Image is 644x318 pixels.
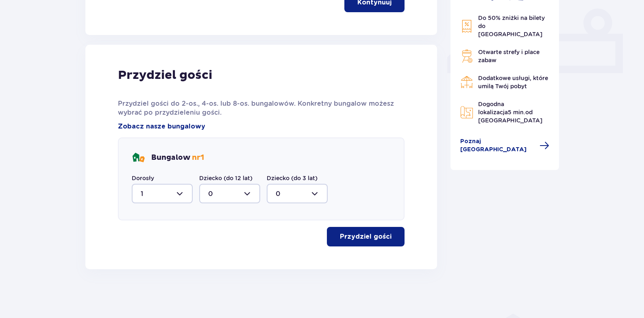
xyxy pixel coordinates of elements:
[478,75,548,89] span: Dodatkowe usługi, które umilą Twój pobyt
[478,15,545,37] span: Do 50% zniżki na bilety do [GEOGRAPHIC_DATA]
[118,68,212,83] p: Przydziel gości
[327,227,405,246] button: Przydziel gości
[132,151,145,164] img: bungalows Icon
[460,137,550,154] a: Poznaj [GEOGRAPHIC_DATA]
[132,174,154,182] label: Dorosły
[478,101,542,124] span: Dogodna lokalizacja od [GEOGRAPHIC_DATA]
[478,49,540,63] span: Otwarte strefy i place zabaw
[340,232,392,241] p: Przydziel gości
[118,99,405,117] p: Przydziel gości do 2-os., 4-os. lub 8-os. bungalowów. Konkretny bungalow możesz wybrać po przydzi...
[192,153,204,162] span: nr 1
[267,174,318,182] label: Dziecko (do 3 lat)
[199,174,252,182] label: Dziecko (do 12 lat)
[460,76,473,89] img: Restaurant Icon
[460,20,473,33] img: Discount Icon
[460,50,473,63] img: Grill Icon
[151,153,204,163] p: Bungalow
[508,109,525,115] span: 5 min.
[460,106,473,119] img: Map Icon
[460,137,535,154] span: Poznaj [GEOGRAPHIC_DATA]
[118,122,205,131] a: Zobacz nasze bungalowy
